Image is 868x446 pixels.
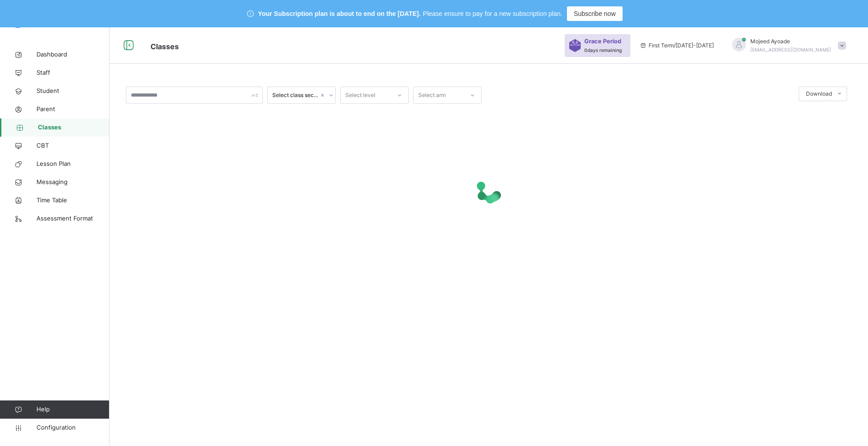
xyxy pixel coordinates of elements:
[36,50,109,59] span: Dashboard
[423,9,562,19] span: Please ensure to pay for a new subscription plan.
[750,37,831,46] span: Mojeed Ayoade
[36,196,109,205] span: Time Table
[36,87,109,96] span: Student
[38,123,109,132] span: Classes
[36,423,109,432] span: Configuration
[36,178,109,187] span: Messaging
[258,9,421,19] span: Your Subscription plan is about to end on the [DATE].
[36,141,109,150] span: CBT
[750,47,831,52] span: [EMAIL_ADDRESS][DOMAIN_NAME]
[151,42,179,51] span: Classes
[36,68,109,77] span: Staff
[345,87,375,104] div: Select level
[272,91,319,99] div: Select class section
[36,105,109,114] span: Parent
[723,37,851,54] div: MojeedAyoade
[574,9,616,19] span: Subscribe now
[36,159,109,169] span: Lesson Plan
[584,47,622,53] span: 0 days remaining
[806,90,832,98] span: Download
[584,37,621,46] span: Grace Period
[569,39,581,52] img: sticker-purple.71386a28dfed39d6af7621340158ba97.svg
[639,41,714,50] span: session/term information
[418,87,446,104] div: Select arm
[36,405,109,414] span: Help
[36,214,109,223] span: Assessment Format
